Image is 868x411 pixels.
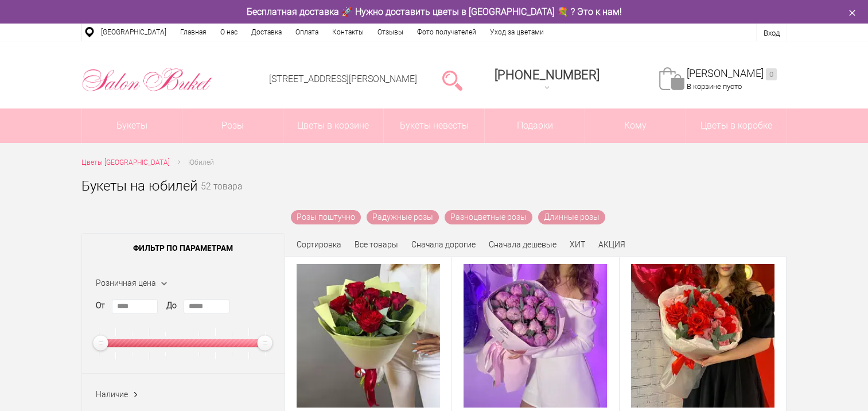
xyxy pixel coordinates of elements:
[371,24,410,41] a: Отзывы
[269,73,417,84] a: [STREET_ADDRESS][PERSON_NAME]
[631,264,774,408] img: Композиция с рыжей розой в упаковке
[410,24,483,41] a: Фото получателей
[687,82,742,91] span: В корзине пусто
[489,240,556,249] a: Сначала дешевые
[538,210,605,224] a: Длинные розы
[81,65,213,95] img: Цветы Нижний Новгород
[483,24,551,41] a: Уход за цветами
[570,240,585,249] a: ХИТ
[201,183,242,210] small: 52 товара
[488,64,606,96] a: [PHONE_NUMBER]
[585,108,686,143] span: Кому
[384,108,484,143] a: Букеты невесты
[297,240,341,249] span: Сортировка
[445,210,532,224] a: Разноцветные розы
[96,278,156,288] span: Розничная цена
[73,6,796,18] div: Бесплатная доставка 🚀 Нужно доставить цветы в [GEOGRAPHIC_DATA] 💐 ? Это к нам!
[485,108,585,143] a: Подарки
[764,29,780,37] a: Вход
[182,108,283,143] a: Розы
[355,240,398,249] a: Все товары
[766,68,777,80] ins: 0
[283,108,384,143] a: Цветы в корзине
[81,176,197,196] h1: Букеты на юбилей
[82,234,285,262] span: Фильтр по параметрам
[188,158,214,166] span: Юбилей
[291,210,361,224] a: Розы поштучно
[687,67,777,80] a: [PERSON_NAME]
[297,264,440,408] img: Моно композиция из красных роз
[686,108,787,143] a: Цветы в коробке
[173,24,213,41] a: Главная
[289,24,325,41] a: Оплата
[411,240,476,249] a: Сначала дорогие
[166,300,177,312] label: До
[598,240,625,249] a: АКЦИЯ
[495,68,600,82] span: [PHONE_NUMBER]
[94,24,173,41] a: [GEOGRAPHIC_DATA]
[96,390,128,399] span: Наличие
[244,24,289,41] a: Доставка
[464,264,607,408] img: 19 пионов в упаковке
[81,157,170,169] a: Цветы [GEOGRAPHIC_DATA]
[367,210,439,224] a: Радужные розы
[81,158,170,166] span: Цветы [GEOGRAPHIC_DATA]
[213,24,244,41] a: О нас
[96,300,105,312] label: От
[325,24,371,41] a: Контакты
[82,108,182,143] a: Букеты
